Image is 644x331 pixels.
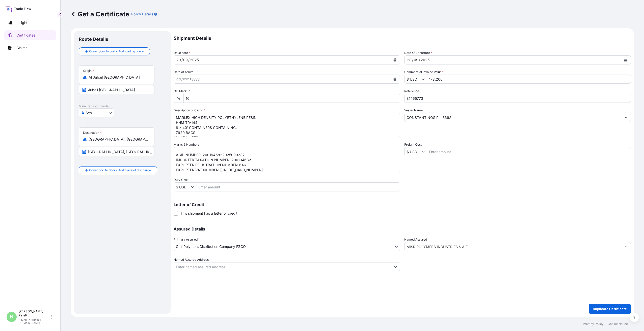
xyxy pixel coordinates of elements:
[422,77,427,82] button: Show suggestions
[404,94,631,103] input: Enter booking reference
[589,304,631,314] button: Duplicate Certificate
[16,45,27,50] p: Claims
[174,113,400,137] textarea: MARLEX HIGH DENSITY POLYETHYLENE RESIN HHM TR-144 8 x 40' CONTAINERS CONTAINING: 7920 BAGS 144 PA...
[183,94,400,103] input: Enter percentage between 0 and 10%
[420,57,430,63] div: year,
[176,57,181,63] div: day,
[180,211,237,216] span: This shipment has a letter of credit
[71,10,129,18] p: Get a Certificate
[405,75,422,84] input: Commercial Invoice Value
[622,113,631,122] button: Show suggestions
[79,47,150,55] button: Cover door to port - Add loading place
[16,20,29,25] p: Insights
[190,76,191,82] div: /
[176,244,246,249] span: Gulf Polymers Distribution Company FZCO
[174,94,183,103] div: %
[174,242,400,251] button: Gulf Polymers Distribution Company FZCO
[188,57,190,63] div: /
[583,322,604,326] a: Privacy Policy
[174,203,631,207] p: Letter of Credit
[174,108,205,113] label: Description of Cargo
[79,104,166,108] p: Main transport mode
[391,75,399,83] button: Calendar
[183,76,190,82] div: month,
[89,49,144,54] span: Cover door to port - Add loading place
[83,69,94,73] div: Origin
[16,33,35,38] p: Certificates
[427,75,631,84] input: Enter amount
[404,50,432,55] span: Date of Departure
[174,262,391,271] input: Named Assured Address
[131,12,153,17] p: Policy Details
[176,76,181,82] div: day,
[183,57,188,63] div: month,
[86,110,92,115] span: Sea
[174,31,631,45] p: Shipment Details
[174,182,191,191] input: Duty Cost
[89,137,148,142] input: Destination
[174,237,200,242] span: Primary Assured
[174,89,190,94] label: CIF Markup
[89,168,151,173] span: Cover port to door - Add place of discharge
[191,184,196,189] button: Show suggestions
[181,57,183,63] div: /
[174,147,400,172] textarea: MISR POLYMERS INDUSTRIES S.A.E. [STREET_ADDRESS][DOMAIN_NAME] HELIOPOLIS POST CODE : 11341, [GEOG...
[404,237,427,242] label: Named Assured
[79,85,154,94] input: Text to appear on certificate
[19,318,50,324] p: [EMAIL_ADDRESS][DOMAIN_NAME]
[422,149,427,154] button: Show suggestions
[79,147,154,156] input: Text to appear on certificate
[174,50,190,55] span: Issue date
[427,147,631,156] input: Enter amount
[622,56,630,64] button: Calendar
[405,242,622,251] input: Assured Name
[419,57,420,63] div: /
[391,262,400,271] button: Show suggestions
[79,166,157,174] button: Cover port to door - Add place of discharge
[4,43,56,53] a: Claims
[196,182,400,191] input: Enter amount
[404,89,419,94] label: Reference
[79,108,114,117] button: Select transport
[622,242,631,251] button: Show suggestions
[174,227,631,231] p: Assured Details
[83,131,102,135] div: Destination
[89,75,148,80] input: Origin
[391,56,399,64] button: Calendar
[593,306,627,311] p: Duplicate Certificate
[79,36,108,42] p: Route Details
[191,76,200,82] div: year,
[174,257,209,262] label: Named Assured Address
[174,142,199,147] label: Marks & Numbers
[404,70,444,75] label: Commercial Invoice Value
[407,57,412,63] div: day,
[181,76,183,82] div: /
[10,314,13,319] span: N
[190,57,199,63] div: year,
[19,309,50,317] p: [PERSON_NAME] Pateli
[404,142,422,147] label: Freight Cost
[4,18,56,28] a: Insights
[413,57,419,63] div: month,
[404,108,423,113] label: Vessel Name
[174,177,188,182] label: Duty Cost
[4,30,56,40] a: Certificates
[412,57,413,63] div: /
[405,113,622,122] input: Type to search vessel name or IMO
[405,147,422,156] input: Freight Cost
[608,322,628,326] a: Cookie Notice
[174,70,194,75] span: Date of Arrival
